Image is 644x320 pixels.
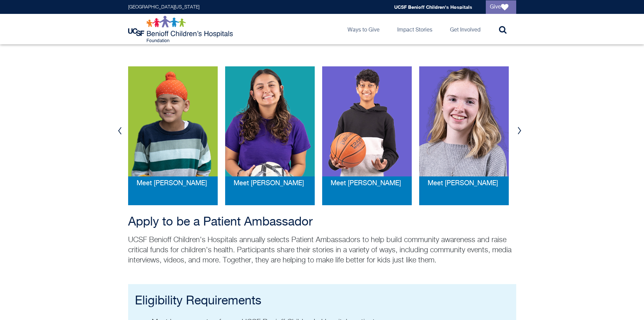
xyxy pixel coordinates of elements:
[128,235,516,265] p: UCSF Benioff Children's Hospitals annually selects Patient Ambassadors to help build community aw...
[342,14,385,44] a: Ways to Give
[515,121,525,141] button: Next
[128,215,516,229] h2: Apply to be a Patient Ambassador
[234,180,304,187] span: Meet [PERSON_NAME]
[419,66,509,176] img: skylar-web.png
[392,14,438,44] a: Impact Stories
[128,66,218,176] img: manvir-web.png
[115,121,125,141] button: Previous
[445,14,486,44] a: Get Involved
[137,180,207,187] span: Meet [PERSON_NAME]
[322,66,412,176] img: Tej-web_0.png
[128,16,235,43] img: Logo for UCSF Benioff Children's Hospitals Foundation
[331,180,401,187] span: Meet [PERSON_NAME]
[234,180,304,187] a: Meet [PERSON_NAME]
[225,66,315,176] img: krystie-web.png
[428,180,498,187] a: Meet [PERSON_NAME]
[128,5,199,9] a: [GEOGRAPHIC_DATA][US_STATE]
[428,180,498,187] span: Meet [PERSON_NAME]
[135,291,509,308] h2: Eligibility Requirements
[486,0,516,14] a: Give
[394,4,472,10] a: UCSF Benioff Children's Hospitals
[331,180,401,187] a: Meet [PERSON_NAME]
[137,180,207,187] a: Meet [PERSON_NAME]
